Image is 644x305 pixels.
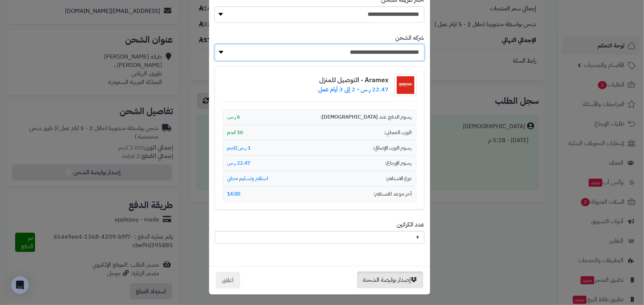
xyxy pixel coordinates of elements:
span: رسوم الإرجاع: [385,159,412,167]
div: Open Intercom Messenger [11,276,29,294]
p: 22.47 ر.س - 2 إلى 3 أيام عمل [318,85,389,94]
span: 1 ر.س/كجم [227,144,251,152]
img: شعار شركة الشحن [395,74,417,96]
label: شركه الشحن [396,34,424,42]
span: رسوم الدفع عند [DEMOGRAPHIC_DATA]: [321,113,412,121]
span: استلام وتسليم مجاني [227,175,268,182]
span: الوزن المجاني: [385,129,412,136]
span: 22.47 ر.س [227,159,251,167]
span: آخر موعد للاستلام: [374,190,412,198]
h4: Aramex - التوصيل للمنزل [318,76,389,84]
span: رسوم الوزن الإضافي: [373,144,412,152]
button: إصدار بوليصة الشحنة [357,271,423,288]
button: اغلاق [216,272,240,289]
span: 14:00 [227,190,241,198]
span: 10 كجم [227,129,243,136]
label: عدد الكراتين [397,221,424,229]
span: نوع الاستلام: [386,175,412,182]
span: 6 ر.س [227,113,240,121]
